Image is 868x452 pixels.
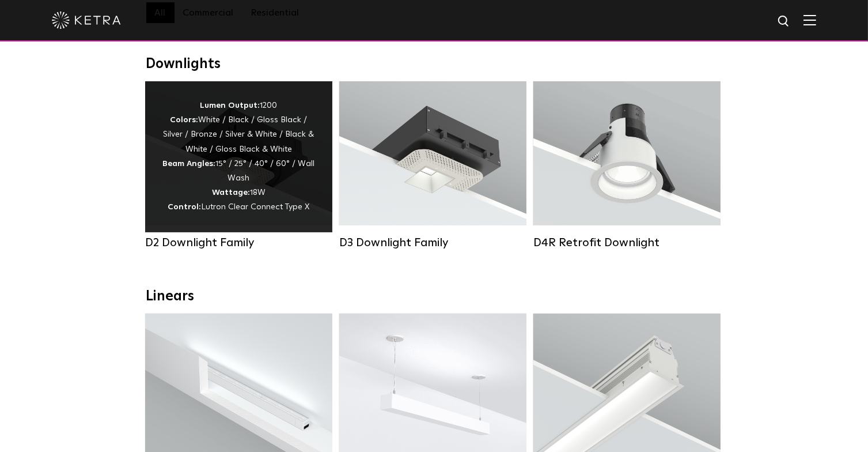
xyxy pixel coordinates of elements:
span: Lutron Clear Connect Type X [202,203,310,211]
img: Hamburger%20Nav.svg [803,14,816,25]
a: D4R Retrofit Downlight Lumen Output:800Colors:White / BlackBeam Angles:15° / 25° / 40° / 60°Watta... [533,81,721,250]
strong: Lumen Output: [200,101,260,110]
strong: Colors: [170,116,199,124]
strong: Control: [168,203,202,211]
a: D2 Downlight Family Lumen Output:1200Colors:White / Black / Gloss Black / Silver / Bronze / Silve... [145,81,332,250]
a: D3 Downlight Family Lumen Output:700 / 900 / 1100Colors:White / Black / Silver / Bronze / Paintab... [339,81,526,250]
img: search icon [777,14,791,29]
strong: Beam Angles: [163,160,216,168]
div: Linears [146,288,722,305]
div: D2 Downlight Family [145,236,332,250]
div: D3 Downlight Family [339,236,526,250]
strong: Wattage: [212,189,250,197]
div: D4R Retrofit Downlight [533,236,721,250]
div: 1200 White / Black / Gloss Black / Silver / Bronze / Silver & White / Black & White / Gloss Black... [162,99,315,215]
div: Downlights [146,56,722,73]
img: ketra-logo-2019-white [52,12,121,29]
